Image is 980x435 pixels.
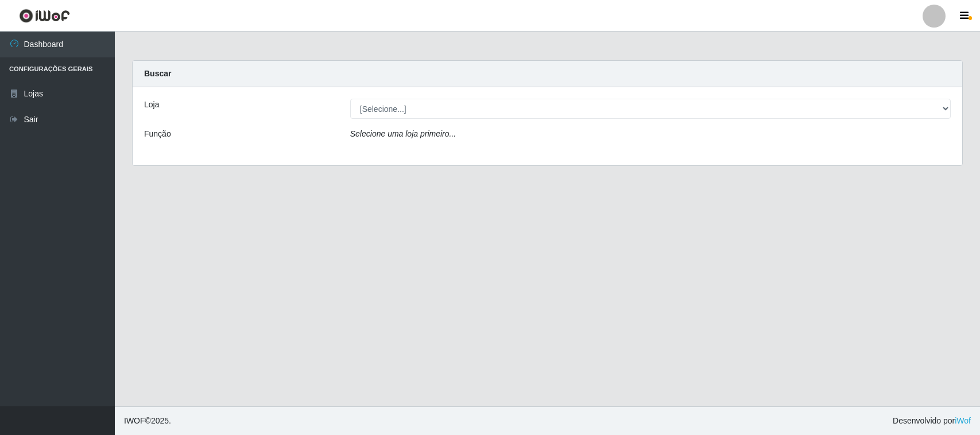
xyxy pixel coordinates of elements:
[144,69,171,78] strong: Buscar
[124,415,171,427] span: © 2025 .
[144,128,171,140] label: Função
[893,415,971,427] span: Desenvolvido por
[350,129,456,138] i: Selecione uma loja primeiro...
[144,99,159,111] label: Loja
[955,416,971,425] a: iWof
[124,416,145,425] span: IWOF
[19,9,70,23] img: CoreUI Logo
